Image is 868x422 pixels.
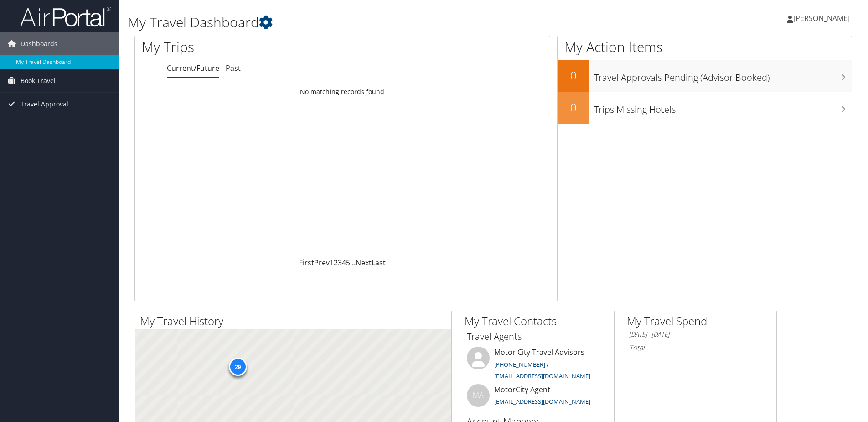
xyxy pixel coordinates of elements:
[140,313,451,329] h2: My Travel History
[20,6,111,27] img: airportal-logo.png
[467,330,607,343] h3: Travel Agents
[346,258,350,268] a: 5
[494,372,590,380] a: [EMAIL_ADDRESS][DOMAIN_NAME]
[787,5,859,32] a: [PERSON_NAME]
[21,69,56,92] span: Book Travel
[314,258,330,268] a: Prev
[594,99,852,116] h3: Trips Missing Hotels
[334,258,338,268] a: 2
[494,360,549,369] a: [PHONE_NUMBER] /
[299,258,314,268] a: First
[330,258,334,268] a: 1
[558,60,852,92] a: 0Travel Approvals Pending (Advisor Booked)
[629,343,770,353] h6: Total
[142,37,370,57] h1: My Trips
[228,358,247,376] div: 29
[467,384,490,407] div: MA
[558,92,852,124] a: 0Trips Missing Hotels
[594,67,852,84] h3: Travel Approvals Pending (Advisor Booked)
[465,313,614,329] h2: My Travel Contacts
[356,258,372,268] a: Next
[21,93,68,116] span: Travel Approval
[627,313,776,329] h2: My Travel Spend
[629,330,770,339] h6: [DATE] - [DATE]
[462,384,612,414] li: MotorCity Agent
[135,84,550,100] td: No matching records found
[226,63,241,73] a: Past
[21,32,57,55] span: Dashboards
[350,258,356,268] span: …
[167,63,219,73] a: Current/Future
[128,13,615,32] h1: My Travel Dashboard
[793,13,850,23] span: [PERSON_NAME]
[558,100,589,115] h2: 0
[342,258,346,268] a: 4
[494,397,590,406] a: [EMAIL_ADDRESS][DOMAIN_NAME]
[558,37,852,57] h1: My Action Items
[558,68,589,83] h2: 0
[372,258,386,268] a: Last
[462,347,612,384] li: Motor City Travel Advisors
[338,258,342,268] a: 3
